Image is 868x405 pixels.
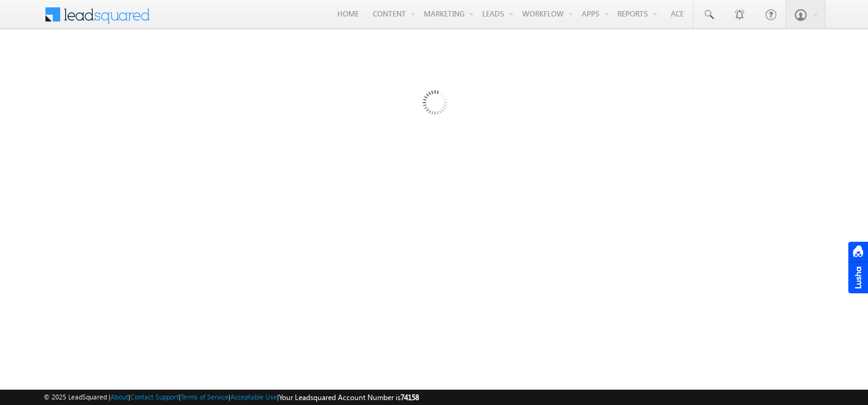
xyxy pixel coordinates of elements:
span: 74158 [401,393,419,402]
a: Terms of Service [181,393,229,401]
a: Contact Support [130,393,179,401]
a: About [111,393,128,401]
img: Loading... [370,41,498,168]
a: Acceptable Use [230,393,277,401]
span: © 2025 LeadSquared | | | | | [44,391,419,403]
span: Your Leadsquared Account Number is [279,393,419,402]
